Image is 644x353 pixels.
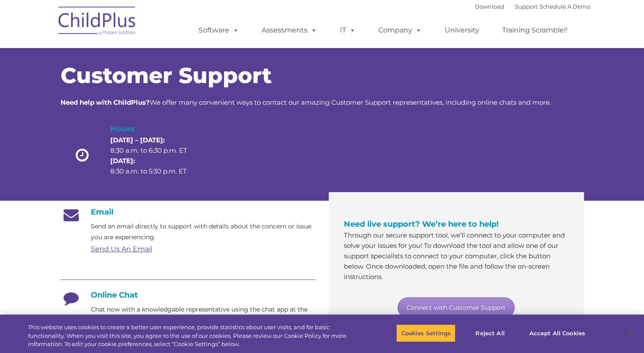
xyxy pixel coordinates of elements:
[61,290,316,300] h4: Online Chat
[61,207,316,217] h4: Email
[54,0,141,44] img: ChildPlus by Procare Solutions
[110,136,165,144] strong: [DATE] – [DATE]:
[539,3,590,10] a: Schedule A Demo
[515,3,538,10] a: Support
[190,22,247,39] a: Software
[396,324,455,342] button: Cookies Settings
[331,22,364,39] a: IT
[475,3,590,10] font: |
[493,22,576,39] a: Training Scramble!!
[370,22,430,39] a: Company
[110,157,135,165] strong: [DATE]:
[91,245,152,253] a: Send Us An Email
[344,219,499,229] span: Need live support? We’re here to help!
[110,123,202,135] h4: Hours
[91,304,316,326] p: Chat now with a knowledgable representative using the chat app at the bottom right.
[463,324,517,342] button: Reject All
[61,62,272,89] span: Customer Support
[61,98,150,106] strong: Need help with ChildPlus?
[436,22,488,39] a: University
[253,22,326,39] a: Assessments
[524,324,590,342] button: Accept All Cookies
[397,297,515,318] a: Connect with Customer Support
[91,221,316,243] p: Send an email directly to support with details about the concern or issue you are experiencing.
[621,324,640,343] button: Close
[110,135,202,176] p: 8:30 a.m. to 6:30 p.m. ET 8:30 a.m. to 5:30 p.m. ET
[28,323,354,349] div: This website uses cookies to create a better user experience, provide statistics about user visit...
[61,98,551,106] span: We offer many convenient ways to contact our amazing Customer Support representatives, including ...
[475,3,504,10] a: Download
[344,230,569,282] p: Through our secure support tool, we’ll connect to your computer and solve your issues for you! To...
